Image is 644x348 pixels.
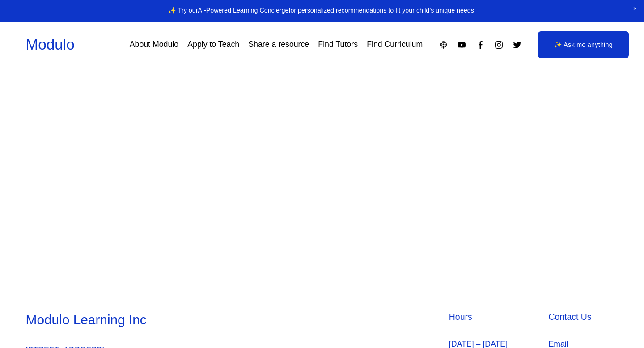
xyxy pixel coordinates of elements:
[457,40,466,50] a: YouTube
[26,36,75,53] a: Modulo
[439,40,448,50] a: Apple Podcasts
[449,311,544,323] h4: Hours
[548,311,618,323] h4: Contact Us
[248,37,309,52] a: Share a resource
[187,37,239,52] a: Apply to Teach
[130,37,178,52] a: About Modulo
[198,7,288,14] a: AI-Powered Learning Concierge
[318,37,358,52] a: Find Tutors
[367,37,423,52] a: Find Curriculum
[513,40,522,50] a: Twitter
[494,40,504,50] a: Instagram
[26,311,320,329] h3: Modulo Learning Inc
[538,31,629,58] a: ✨ Ask me anything
[476,40,485,50] a: Facebook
